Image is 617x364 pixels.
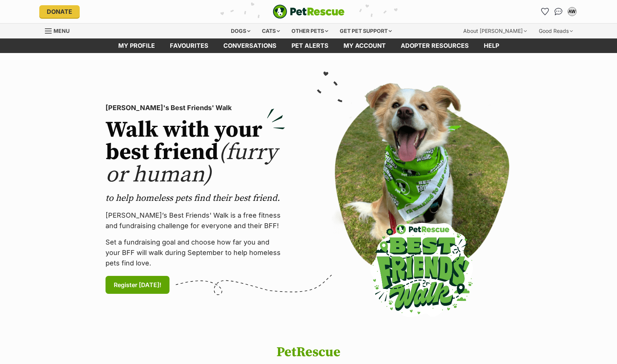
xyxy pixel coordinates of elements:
[555,8,562,15] img: chat-41dd97257d64d25036548639549fe6c8038ab92f7586957e7f3b1b290dea8141.svg
[273,4,345,19] a: PetRescue
[226,24,256,38] div: Dogs
[286,24,333,38] div: Other pets
[284,38,336,53] a: Pet alerts
[45,24,75,37] a: Menu
[336,38,393,53] a: My account
[273,4,345,19] img: logo-e224e6f780fb5917bec1dbf3a21bbac754714ae5b6737aabdf751b685950b380.svg
[393,38,476,53] a: Adopter resources
[162,38,216,53] a: Favourites
[553,6,565,18] a: Conversations
[106,119,285,186] h2: Walk with your best friend
[114,280,161,289] span: Register [DATE]!
[106,192,285,204] p: to help homeless pets find their best friend.
[335,24,397,38] div: Get pet support
[539,6,578,18] ul: Account quick links
[106,139,277,189] span: (furry or human)
[458,24,532,38] div: About [PERSON_NAME]
[257,24,285,38] div: Cats
[106,210,285,231] p: [PERSON_NAME]’s Best Friends' Walk is a free fitness and fundraising challenge for everyone and t...
[539,6,551,18] a: Favourites
[106,103,285,113] p: [PERSON_NAME]'s Best Friends' Walk
[39,5,80,18] a: Donate
[193,345,424,360] h1: PetRescue
[476,38,507,53] a: Help
[106,276,169,294] a: Register [DATE]!
[216,38,284,53] a: conversations
[534,24,578,38] div: Good Reads
[106,237,285,268] p: Set a fundraising goal and choose how far you and your BFF will walk during September to help hom...
[566,6,578,18] button: My account
[54,28,70,34] span: Menu
[111,38,162,53] a: My profile
[568,8,576,15] div: AW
